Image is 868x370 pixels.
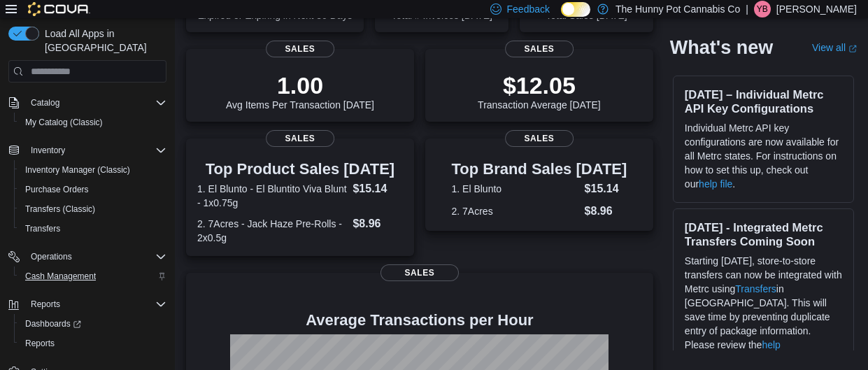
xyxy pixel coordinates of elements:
span: Dark Mode [561,17,562,17]
p: Individual Metrc API key configurations are now available for all Metrc states. For instructions ... [685,121,842,191]
p: 1.00 [226,71,374,99]
span: Sales [266,130,334,147]
span: YB [757,1,768,17]
span: Reports [25,338,55,349]
p: The Hunny Pot Cannabis Co [616,1,740,17]
span: Sales [505,41,574,57]
span: Catalog [25,94,166,111]
button: Reports [25,296,66,313]
span: Reports [25,296,166,313]
span: Purchase Orders [20,181,166,198]
span: Inventory Manager (Classic) [20,162,166,178]
dd: $8.96 [353,215,402,232]
svg: External link [848,44,857,52]
a: Cash Management [20,268,101,285]
dt: 2. 7Acres - Jack Haze Pre-Rolls - 2x0.5g [197,217,347,245]
a: Inventory Manager (Classic) [20,162,136,178]
span: Inventory Manager (Classic) [25,164,130,176]
h3: [DATE] – Individual Metrc API Key Configurations [685,87,842,115]
p: $12.05 [478,71,601,99]
a: My Catalog (Classic) [20,114,108,131]
dd: $15.14 [585,180,627,197]
img: Cova [28,2,90,16]
div: Yatin Balaji [754,1,771,17]
h3: [DATE] - Integrated Metrc Transfers Coming Soon [685,220,842,248]
span: Sales [266,41,334,57]
button: Purchase Orders [14,180,172,199]
span: Catalog [31,97,59,108]
dt: 2. 7Acres [452,204,579,218]
h3: Top Brand Sales [DATE] [452,161,627,178]
div: Transaction Average [DATE] [478,71,601,111]
div: Avg Items Per Transaction [DATE] [226,71,374,111]
a: Reports [20,335,60,352]
dd: $15.14 [353,180,402,197]
button: Reports [3,294,172,314]
span: Reports [20,335,166,352]
a: Dashboards [20,315,87,332]
p: [PERSON_NAME] [776,1,857,17]
h2: What's new [670,36,773,59]
button: Inventory Manager (Classic) [14,160,172,180]
span: Feedback [507,2,550,16]
dt: 1. El Blunto [452,182,579,196]
span: Load All Apps in [GEOGRAPHIC_DATA] [39,27,166,55]
button: Catalog [3,93,172,113]
span: Cash Management [25,271,96,282]
a: help documentation [685,339,781,364]
span: Inventory [31,145,65,156]
span: Operations [31,251,72,262]
a: Purchase Orders [20,181,94,198]
span: Purchase Orders [25,184,89,195]
button: Reports [14,334,172,353]
span: Sales [505,130,574,147]
a: Dashboards [14,314,172,334]
span: Dashboards [20,315,166,332]
a: View allExternal link [812,42,857,53]
span: Transfers (Classic) [20,201,166,218]
span: My Catalog (Classic) [25,117,103,128]
a: help file [699,178,732,190]
dd: $8.96 [585,203,627,220]
span: Transfers [25,223,60,234]
dt: 1. El Blunto - El Bluntito Viva Blunt - 1x0.75g [197,182,347,210]
a: Transfers [735,283,776,294]
button: Operations [3,247,172,266]
span: Dashboards [25,318,81,329]
a: Transfers [20,220,66,237]
button: Operations [25,248,78,265]
button: Transfers (Classic) [14,199,172,219]
button: Catalog [25,94,65,111]
span: Inventory [25,142,166,159]
span: Reports [31,299,60,310]
button: Inventory [3,141,172,160]
button: Transfers [14,219,172,239]
h3: Top Product Sales [DATE] [197,161,403,178]
span: Cash Management [20,268,166,285]
button: Inventory [25,142,71,159]
h4: Average Transactions per Hour [197,312,642,329]
a: Transfers (Classic) [20,201,101,218]
span: My Catalog (Classic) [20,114,166,131]
input: Dark Mode [561,2,590,17]
span: Operations [25,248,166,265]
button: Cash Management [14,266,172,286]
span: Sales [380,264,459,281]
button: My Catalog (Classic) [14,113,172,132]
p: | [746,1,748,17]
span: Transfers (Classic) [25,204,95,215]
span: Transfers [20,220,166,237]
